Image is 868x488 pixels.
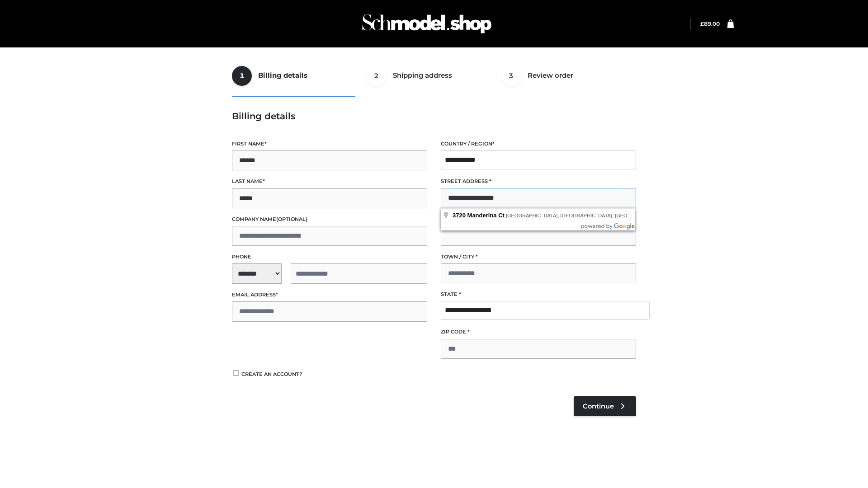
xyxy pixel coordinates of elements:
label: Town / City [441,253,636,261]
span: (optional) [276,216,307,222]
a: Continue [574,396,636,416]
label: Last name [232,177,427,186]
label: Company name [232,215,427,224]
label: First name [232,140,427,148]
label: Email address [232,291,427,299]
label: ZIP Code [441,328,636,336]
span: [GEOGRAPHIC_DATA], [GEOGRAPHIC_DATA], [GEOGRAPHIC_DATA] [506,213,667,218]
label: State [441,290,636,299]
label: Phone [232,253,427,261]
label: Street address [441,177,636,186]
span: Manderina Ct [467,212,505,219]
span: Continue [583,402,614,410]
input: Create an account? [232,370,240,376]
img: Schmodel Admin 964 [359,6,495,42]
label: Country / Region [441,140,636,148]
bdi: 89.00 [700,20,720,27]
a: £89.00 [700,20,720,27]
span: Create an account? [241,371,302,377]
span: 3720 [453,212,466,219]
span: £ [700,20,704,27]
h3: Billing details [232,111,636,122]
